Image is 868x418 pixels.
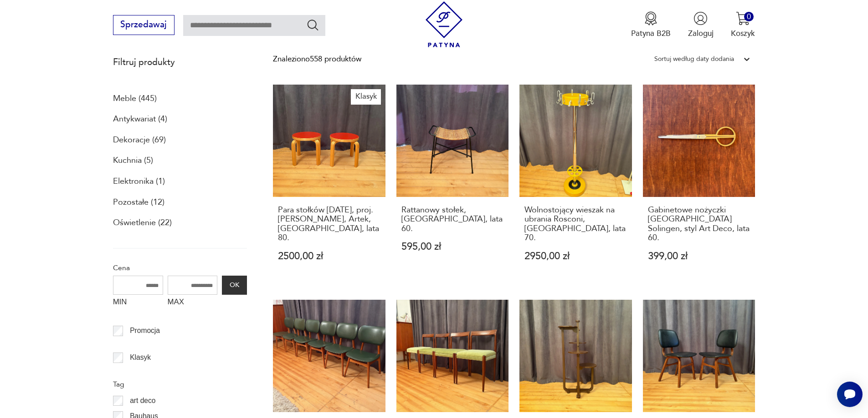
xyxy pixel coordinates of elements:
p: Tag [113,378,247,390]
a: Wolnostojący wieszak na ubrania Rosconi, Niemcy, lata 70.Wolnostojący wieszak na ubrania Rosconi,... [519,85,632,282]
h3: Wolnostojący wieszak na ubrania Rosconi, [GEOGRAPHIC_DATA], lata 70. [524,206,627,243]
p: 595,00 zł [401,242,504,252]
a: Oświetlenie (22) [113,215,172,231]
img: Ikona medalu [644,11,658,25]
button: 0Koszyk [731,11,755,39]
button: Szukaj [306,18,319,31]
a: Rattanowy stołek, Holandia, lata 60.Rattanowy stołek, [GEOGRAPHIC_DATA], lata 60.595,00 zł [396,85,509,282]
a: Kuchnia (5) [113,153,153,168]
a: Meble (445) [113,91,157,106]
p: Klasyk [130,352,151,363]
iframe: Smartsupp widget button [837,382,863,407]
a: Elektronika (1) [113,174,165,189]
a: Ikona medaluPatyna B2B [631,11,671,39]
p: 2500,00 zł [278,252,380,261]
img: Ikona koszyka [736,11,750,25]
img: Ikonka użytkownika [693,11,708,25]
button: Sprzedawaj [113,15,175,35]
div: Znaleziono 558 produktów [273,53,361,65]
a: Pozostałe (12) [113,195,164,210]
p: Promocja [130,325,160,337]
label: MIN [113,295,163,312]
div: 0 [744,12,754,21]
h3: Para stołków [DATE], proj. [PERSON_NAME], Artek, [GEOGRAPHIC_DATA], lata 80. [278,206,380,243]
label: MAX [168,295,218,312]
button: OK [222,276,247,295]
p: Patyna B2B [631,28,671,39]
a: Gabinetowe nożyczki Germany Solingen, styl Art Deco, lata 60.Gabinetowe nożyczki [GEOGRAPHIC_DATA... [643,85,755,282]
button: Patyna B2B [631,11,671,39]
p: Filtruj produkty [113,56,247,68]
h3: Rattanowy stołek, [GEOGRAPHIC_DATA], lata 60. [401,206,504,233]
img: Patyna - sklep z meblami i dekoracjami vintage [421,1,467,47]
p: art deco [130,395,155,407]
a: Sprzedawaj [113,22,175,29]
button: Zaloguj [688,11,714,39]
p: 399,00 zł [648,252,750,261]
a: KlasykPara stołków NE60, proj. Alvar Aalto, Artek, Finlandia, lata 80.Para stołków [DATE], proj. ... [273,85,385,282]
div: Sortuj według daty dodania [654,53,734,65]
a: Antykwariat (4) [113,111,167,127]
p: Zaloguj [688,28,714,39]
p: Cena [113,262,247,274]
p: Koszyk [731,28,755,39]
p: 2950,00 zł [524,252,627,261]
h3: Gabinetowe nożyczki [GEOGRAPHIC_DATA] Solingen, styl Art Deco, lata 60. [648,206,750,243]
a: Dekoracje (69) [113,132,166,148]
